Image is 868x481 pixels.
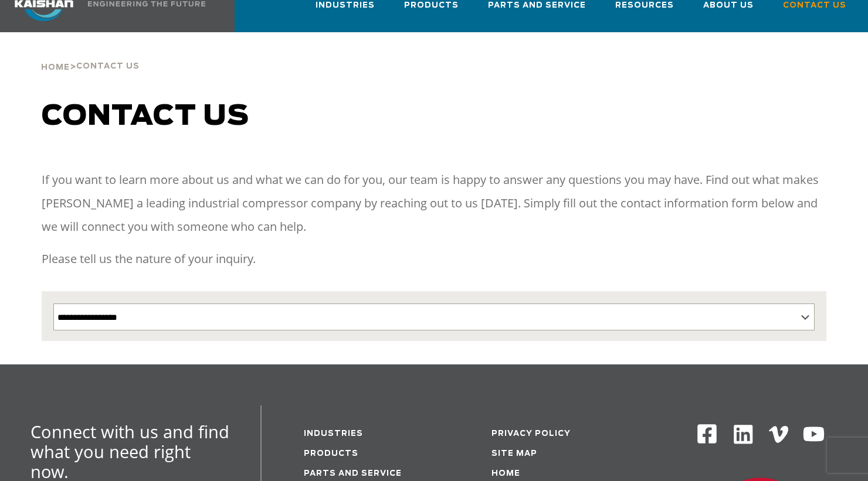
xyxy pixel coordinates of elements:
span: Home [41,64,70,71]
img: Engineering the future [88,1,205,6]
a: Industries [304,430,363,438]
img: Facebook [696,423,718,445]
a: Products [304,450,358,458]
a: Privacy Policy [491,430,571,438]
img: Linkedin [732,423,755,446]
a: Home [491,470,520,477]
a: Site Map [491,450,537,458]
img: Youtube [802,423,825,446]
p: Please tell us the nature of your inquiry. [42,247,826,271]
div: > [41,32,140,77]
a: Home [41,62,70,72]
a: Parts and service [304,470,402,477]
p: If you want to learn more about us and what we can do for you, our team is happy to answer any qu... [42,168,826,238]
span: Contact us [42,103,249,131]
img: Vimeo [769,426,789,443]
span: Contact Us [76,63,140,70]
